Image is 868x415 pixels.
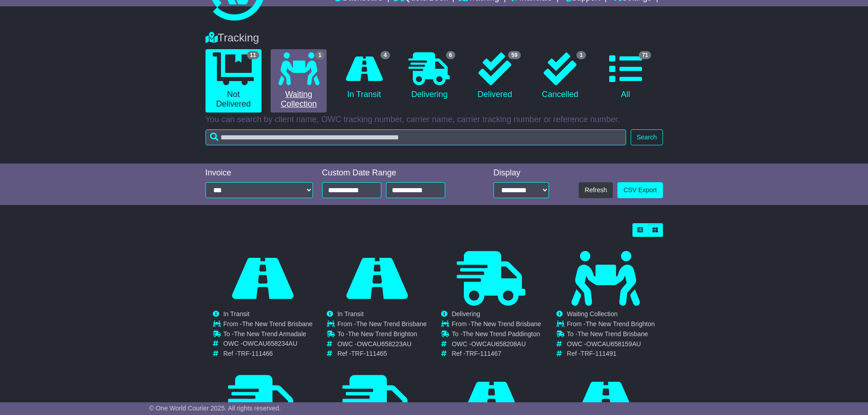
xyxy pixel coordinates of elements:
span: The New Trend Paddington [462,330,540,338]
td: OWC - [337,340,426,350]
span: TRF-111465 [351,350,387,357]
td: Ref - [567,350,655,358]
span: In Transit [337,310,364,318]
span: TRF-111466 [237,350,273,357]
td: From - [223,320,312,330]
div: Tracking [201,31,668,45]
span: 71 [639,51,651,59]
a: 1 Cancelled [532,49,588,103]
span: 59 [508,51,520,59]
span: Waiting Collection [567,310,618,318]
span: TRF-111467 [466,350,502,357]
td: Ref - [452,350,541,358]
a: CSV Export [617,182,663,198]
button: Search [631,129,663,145]
td: To - [223,330,312,340]
span: OWCAU658223AU [357,340,411,348]
a: 1 Waiting Collection [271,49,327,113]
a: 6 Delivering [401,49,457,103]
td: OWC - [452,340,541,350]
td: From - [452,320,541,330]
div: Invoice [205,168,313,178]
td: OWC - [223,340,312,350]
td: Ref - [337,350,426,358]
span: © One World Courier 2025. All rights reserved. [149,405,281,412]
a: 71 All [597,49,653,103]
span: 4 [380,51,390,59]
p: You can search by client name, OWC tracking number, carrier name, carrier tracking number or refe... [205,115,663,125]
span: 1 [315,51,325,59]
td: Ref - [223,350,312,358]
span: The New Trend Brisbane [577,330,648,338]
span: 11 [247,51,259,59]
span: 6 [446,51,456,59]
td: From - [337,320,426,330]
span: In Transit [223,310,249,318]
span: The New Trend Armadale [234,330,306,338]
span: The New Trend Brisbane [471,320,541,328]
span: OWCAU658234AU [242,340,297,348]
span: The New Trend Brighton [348,330,417,338]
span: OWCAU658208AU [471,340,526,348]
a: 4 In Transit [336,49,392,103]
span: The New Trend Brisbane [242,320,313,328]
td: To - [567,330,655,340]
a: 11 Not Delivered [205,49,262,113]
span: The New Trend Brisbane [356,320,427,328]
span: The New Trend Brighton [586,320,655,328]
div: Display [493,168,549,178]
span: TRF-111491 [580,350,616,357]
span: Delivering [452,310,480,318]
button: Refresh [579,182,613,198]
span: OWCAU658159AU [586,340,641,348]
td: OWC - [567,340,655,350]
a: 59 Delivered [467,49,523,103]
td: From - [567,320,655,330]
span: 1 [576,51,586,59]
td: To - [337,330,426,340]
td: To - [452,330,541,340]
div: Custom Date Range [322,168,468,178]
